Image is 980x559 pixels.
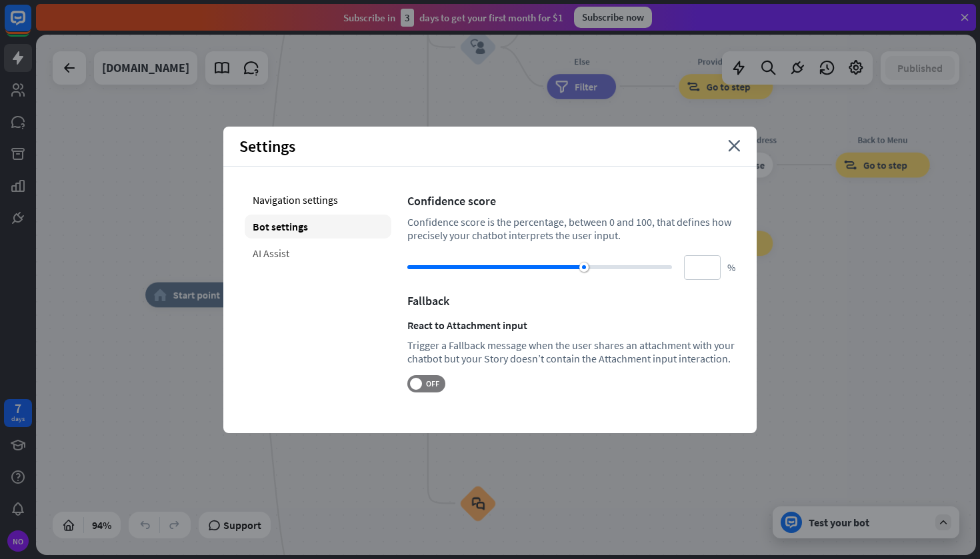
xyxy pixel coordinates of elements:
i: filter [555,80,569,93]
div: 94% [88,514,115,536]
div: 3 [401,9,414,27]
span: Support [223,514,261,536]
div: Test your bot [809,516,929,529]
button: Open LiveChat chat widget [11,5,51,45]
span: Filter [575,80,597,93]
div: AI Assist [245,241,391,265]
i: block_goto [687,80,700,93]
div: Confidence score [407,193,735,209]
div: Bot settings [245,215,391,239]
div: Else [537,55,625,67]
span: % [727,261,735,274]
div: Subscribe in days to get your first month for $1 [343,9,563,27]
div: Fallback [407,293,735,308]
span: Settings [239,136,295,157]
div: Provides email [669,212,782,225]
div: Provides company address [669,133,782,146]
span: Go to step [863,159,907,171]
span: OFF [422,378,443,389]
i: block_faq [471,496,485,510]
span: Go to step [707,80,751,93]
div: Trigger a Fallback message when the user shares an attachment with your chatbot but your Story do... [407,338,735,365]
div: Navigation settings [245,188,391,212]
i: close [728,140,741,152]
i: home_2 [153,288,167,301]
div: days [11,414,25,424]
div: Confidence score is the percentage, between 0 and 100, that defines how precisely your chatbot in... [407,215,735,242]
div: NO [7,530,29,552]
i: block_goto [844,159,857,171]
div: henn-group.com [102,51,189,85]
div: Back to Menu [826,133,939,146]
div: Subscribe now [574,7,652,28]
span: Bot Response [706,159,765,171]
div: 7 [15,402,21,414]
button: Published [885,56,955,80]
span: Start point [173,288,221,301]
div: Provides email [669,55,782,67]
i: block_user_input [471,39,486,55]
div: React to Attachment input [407,318,735,332]
a: 7 days [4,399,32,427]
